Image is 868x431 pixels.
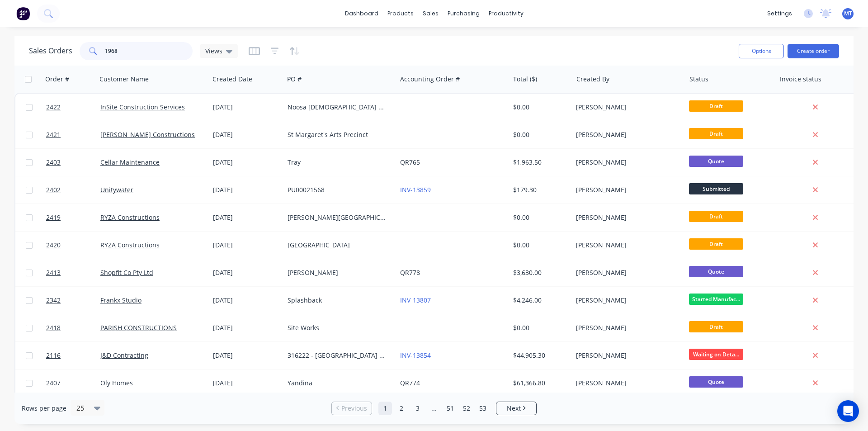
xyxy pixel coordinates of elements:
[46,185,61,194] span: 2402
[689,376,743,388] span: Quote
[46,323,61,332] span: 2418
[513,158,566,167] div: $1,963.50
[513,185,566,194] div: $179.30
[763,7,797,20] div: settings
[689,156,743,167] span: Quote
[213,241,280,250] div: [DATE]
[739,44,784,58] button: Options
[46,369,100,397] a: 2407
[213,296,280,305] div: [DATE]
[288,241,388,250] div: [GEOGRAPHIC_DATA]
[100,296,142,304] a: Frankx Studio
[341,404,367,413] span: Previous
[288,268,388,277] div: [PERSON_NAME]
[46,241,61,250] span: 2420
[288,103,388,112] div: Noosa [DEMOGRAPHIC_DATA] College (Project #171633)
[46,213,61,222] span: 2419
[513,75,537,84] div: Total ($)
[400,268,420,277] a: QR778
[213,158,280,167] div: [DATE]
[507,404,521,413] span: Next
[288,351,388,360] div: 316222 - [GEOGRAPHIC_DATA] Tuckshop Refurbishment
[689,349,743,360] span: Waiting on Deta...
[411,402,425,415] a: Page 3
[689,266,743,277] span: Quote
[22,404,66,413] span: Rows per page
[288,379,388,388] div: Yandina
[513,379,566,388] div: $61,366.80
[576,351,676,360] div: [PERSON_NAME]
[288,323,388,332] div: Site Works
[513,130,566,139] div: $0.00
[576,241,676,250] div: [PERSON_NAME]
[460,402,473,415] a: Page 52
[46,121,100,148] a: 2421
[100,379,133,387] a: Oly Homes
[46,351,61,360] span: 2116
[484,7,528,20] div: productivity
[513,323,566,332] div: $0.00
[46,296,61,305] span: 2342
[340,7,383,20] a: dashboard
[46,94,100,121] a: 2422
[576,103,676,112] div: [PERSON_NAME]
[689,128,743,139] span: Draft
[513,296,566,305] div: $4,246.00
[46,158,61,167] span: 2403
[213,130,280,139] div: [DATE]
[844,9,852,18] span: MT
[100,185,133,194] a: Unitywater
[400,296,431,304] a: INV-13807
[576,379,676,388] div: [PERSON_NAME]
[418,7,443,20] div: sales
[46,379,61,388] span: 2407
[288,185,388,194] div: PU00021568
[400,351,431,360] a: INV-13854
[476,402,490,415] a: Page 53
[46,232,100,259] a: 2420
[443,7,484,20] div: purchasing
[45,75,69,84] div: Order #
[496,404,536,413] a: Next page
[100,103,185,111] a: InSite Construction Services
[788,44,839,58] button: Create order
[378,402,392,415] a: Page 1 is your current page
[213,103,280,112] div: [DATE]
[287,75,302,84] div: PO #
[29,47,72,55] h1: Sales Orders
[513,268,566,277] div: $3,630.00
[213,351,280,360] div: [DATE]
[328,402,540,415] ul: Pagination
[689,100,743,112] span: Draft
[213,379,280,388] div: [DATE]
[780,75,821,84] div: Invoice status
[689,75,708,84] div: Status
[100,241,160,249] a: RYZA Constructions
[288,296,388,305] div: Splashback
[576,130,676,139] div: [PERSON_NAME]
[513,103,566,112] div: $0.00
[100,130,195,139] a: [PERSON_NAME] Constructions
[46,130,61,139] span: 2421
[689,321,743,332] span: Draft
[513,241,566,250] div: $0.00
[46,268,61,277] span: 2413
[400,75,460,84] div: Accounting Order #
[443,402,457,415] a: Page 51
[332,404,372,413] a: Previous page
[288,130,388,139] div: St Margaret's Arts Precinct
[576,213,676,222] div: [PERSON_NAME]
[513,351,566,360] div: $44,905.30
[689,183,743,194] span: Submitted
[213,185,280,194] div: [DATE]
[400,158,420,166] a: QR765
[105,42,193,60] input: Search...
[16,7,30,20] img: Factory
[100,213,160,222] a: RYZA Constructions
[576,75,609,84] div: Created By
[576,323,676,332] div: [PERSON_NAME]
[46,342,100,369] a: 2116
[46,149,100,176] a: 2403
[576,268,676,277] div: [PERSON_NAME]
[400,379,420,387] a: QR774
